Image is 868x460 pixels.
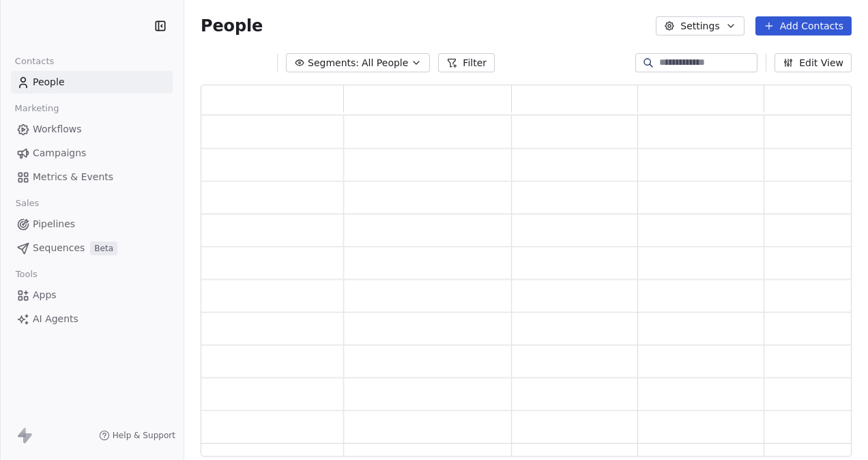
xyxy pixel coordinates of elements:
[11,308,173,330] a: AI Agents
[11,237,173,259] a: SequencesBeta
[775,53,852,72] button: Edit View
[362,56,408,70] span: All People
[11,284,173,306] a: Apps
[755,16,852,35] button: Add Contacts
[201,16,263,36] span: People
[33,122,82,136] span: Workflows
[33,288,57,302] span: Apps
[308,56,359,70] span: Segments:
[90,242,117,255] span: Beta
[113,430,175,441] span: Help & Support
[438,53,495,72] button: Filter
[11,142,173,164] a: Campaigns
[33,146,86,160] span: Campaigns
[656,16,744,35] button: Settings
[9,51,60,72] span: Contacts
[33,217,75,231] span: Pipelines
[10,264,43,285] span: Tools
[99,430,175,441] a: Help & Support
[9,98,65,119] span: Marketing
[10,193,45,214] span: Sales
[11,71,173,94] a: People
[11,166,173,188] a: Metrics & Events
[11,213,173,235] a: Pipelines
[33,170,113,184] span: Metrics & Events
[33,312,78,326] span: AI Agents
[33,241,85,255] span: Sequences
[33,75,65,89] span: People
[11,118,173,141] a: Workflows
